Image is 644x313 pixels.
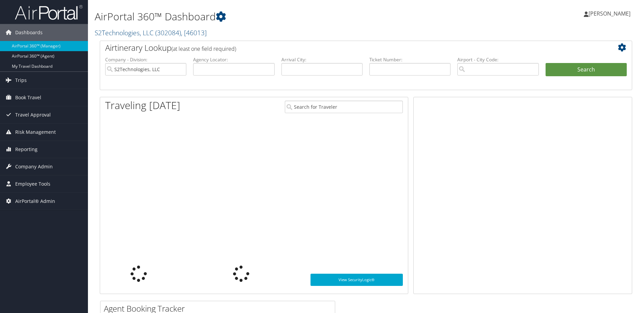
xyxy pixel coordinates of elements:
label: Arrival City: [281,56,363,63]
h2: Airtinerary Lookup [105,42,582,54]
span: Risk Management [15,124,56,141]
a: [PERSON_NAME] [584,3,637,24]
span: (at least one field required) [171,45,236,53]
span: Travel Approval [15,106,51,123]
h1: AirPortal 360™ Dashboard [95,9,456,24]
button: Search [546,63,627,77]
span: Reporting [15,141,38,158]
span: Trips [15,72,27,89]
a: S2Technologies, LLC [95,28,207,37]
span: Employee Tools [15,175,50,192]
span: Book Travel [15,89,41,106]
label: Ticket Number: [369,56,451,63]
h1: Traveling [DATE] [105,98,180,112]
span: ( 302084 ) [155,28,181,37]
span: Company Admin [15,158,53,175]
label: Company - Division: [105,56,186,63]
span: AirPortal® Admin [15,193,55,210]
span: , [ 46013 ] [181,28,207,37]
a: View SecurityLogic® [310,274,403,286]
input: Search for Traveler [285,101,403,113]
span: [PERSON_NAME] [589,10,630,17]
label: Agency Locator: [193,56,274,63]
label: Airport - City Code: [457,56,538,63]
span: Dashboards [15,24,43,41]
img: airportal-logo.png [15,4,83,20]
